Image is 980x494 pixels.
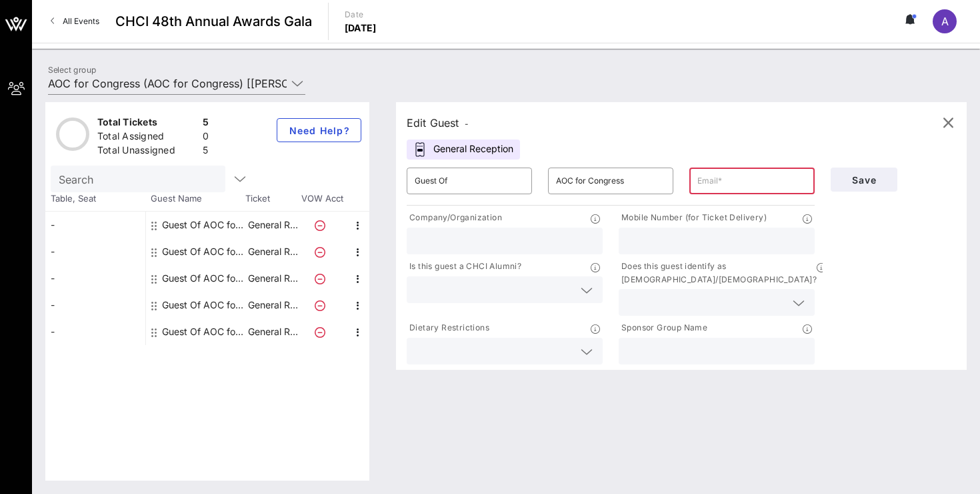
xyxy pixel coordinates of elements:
[933,9,957,33] div: A
[97,130,197,146] div: Total Assigned
[299,192,345,206] span: VOW Acct
[697,170,807,192] input: Email*
[245,192,299,206] span: Ticket
[407,211,502,225] p: Company/Organization
[246,318,299,345] p: General R…
[45,238,145,265] div: -
[556,170,665,192] input: Last Name*
[246,292,299,318] p: General R…
[941,15,949,28] span: A
[97,144,197,160] div: Total Unassigned
[288,125,350,136] span: Need Help?
[45,318,145,345] div: -
[203,115,209,132] div: 5
[63,16,99,26] span: All Events
[277,118,361,142] button: Need Help?
[246,212,299,238] p: General R…
[45,212,145,238] div: -
[407,113,469,132] div: Edit Guest
[465,119,469,129] span: -
[162,238,246,265] div: Guest Of AOC for Congress
[115,11,312,31] span: CHCI 48th Annual Awards Gala
[145,192,245,206] span: Guest Name
[45,292,145,318] div: -
[162,318,246,345] div: Guest Of AOC for Congress
[203,130,209,146] div: 0
[345,8,377,21] p: Date
[48,65,96,75] label: Select group
[246,238,299,265] p: General R…
[45,192,145,206] span: Table, Seat
[407,260,521,274] p: Is this guest a CHCI Alumni?
[831,168,897,192] button: Save
[246,265,299,292] p: General R…
[345,21,377,35] p: [DATE]
[415,170,524,192] input: First Name*
[43,11,107,32] a: All Events
[619,211,767,225] p: Mobile Number (for Ticket Delivery)
[162,265,246,292] div: Guest Of AOC for Congress
[162,212,246,238] div: Guest Of AOC for Congress
[619,321,707,335] p: Sponsor Group Name
[97,115,197,132] div: Total Tickets
[162,292,246,318] div: Guest Of AOC for Congress
[841,174,887,186] span: Save
[619,260,817,286] p: Does this guest identify as [DEMOGRAPHIC_DATA]/[DEMOGRAPHIC_DATA]?
[45,265,145,292] div: -
[407,321,489,335] p: Dietary Restrictions
[203,144,209,160] div: 5
[407,140,520,160] div: General Reception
